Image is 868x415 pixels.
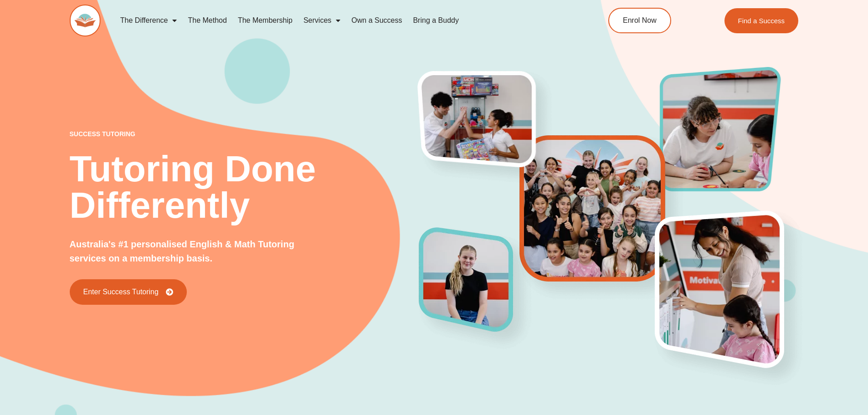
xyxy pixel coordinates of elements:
a: Find a Success [724,8,799,33]
a: The Membership [232,10,298,31]
a: Enrol Now [608,8,671,33]
p: success tutoring [70,131,420,137]
a: The Method [182,10,232,31]
span: Enter Success Tutoring [83,288,159,296]
p: Australia's #1 personalised English & Math Tutoring services on a membership basis. [70,237,325,266]
nav: Menu [115,10,567,31]
a: Own a Success [346,10,407,31]
a: Bring a Buddy [407,10,464,31]
h2: Tutoring Done Differently [70,151,420,224]
a: The Difference [115,10,183,31]
a: Enter Success Tutoring [70,279,187,305]
span: Find a Success [738,17,785,24]
a: Services [298,10,346,31]
span: Enrol Now [623,17,657,24]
